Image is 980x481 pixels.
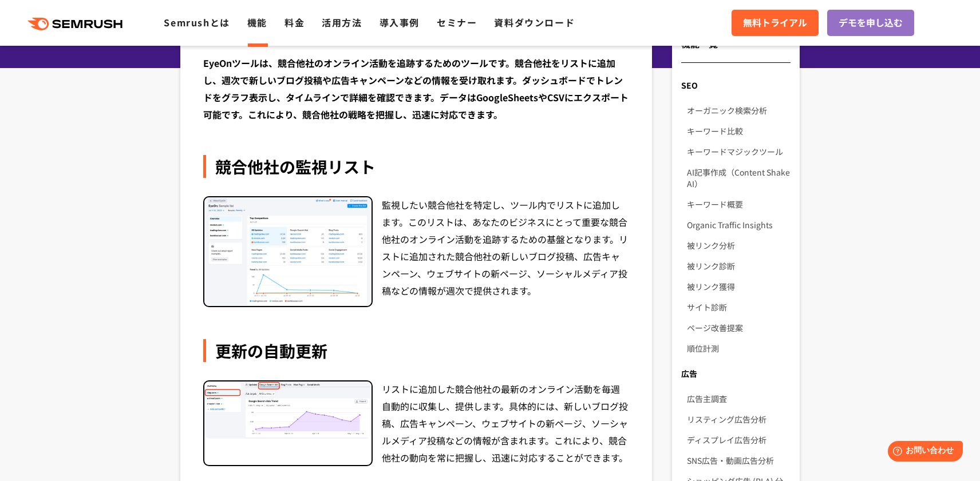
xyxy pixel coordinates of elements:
div: 監視したい競合他社を特定し、ツール内でリストに追加します。このリストは、あなたのビジネスにとって重要な競合他社のオンライン活動を追跡するための基盤となります。リストに追加された競合他社の新しいブ... [382,196,629,307]
a: セミナー [437,15,477,29]
a: サイト診断 [687,297,791,317]
a: キーワード比較 [687,121,791,141]
a: Organic Traffic Insights [687,214,791,235]
a: キーワードマジックツール [687,141,791,162]
a: オーガニック検索分析 [687,100,791,121]
a: SNS広告・動画広告分析 [687,450,791,471]
a: 活用方法 [322,15,362,29]
img: 更新の自動更新 [204,381,372,439]
div: 広告 [672,363,800,384]
a: キーワード概要 [687,194,791,214]
div: 機能一覧 [681,37,791,63]
a: AI記事作成（Content Shake AI） [687,162,791,194]
span: 無料トライアル [743,15,807,30]
img: 競合他社の監視リスト [204,197,372,306]
a: 被リンク獲得 [687,276,791,297]
div: 競合他社の監視リスト [203,155,629,178]
a: 料金 [284,15,305,29]
a: ディスプレイ広告分析 [687,430,791,450]
a: ページ改善提案 [687,317,791,338]
a: 広告主調査 [687,388,791,409]
a: デモを申し込む [827,10,914,36]
span: デモを申し込む [839,15,903,30]
a: 無料トライアル [732,10,819,36]
div: SEO [672,75,800,96]
iframe: Help widget launcher [878,436,967,468]
div: EyeOnツールは、競合他社のオンライン活動を追跡するためのツールです。競合他社をリストに追加し、週次で新しいブログ投稿や広告キャンペーンなどの情報を受け取れます。ダッシュボードでトレンドをグラ... [203,54,629,123]
a: Semrushとは [164,15,230,29]
a: リスティング広告分析 [687,409,791,430]
a: 被リンク分析 [687,235,791,256]
a: 資料ダウンロード [494,15,575,29]
a: 導入事例 [380,15,420,29]
a: 被リンク診断 [687,256,791,276]
div: リストに追加した競合他社の最新のオンライン活動を毎週自動的に収集し、提供します。具体的には、新しいブログ投稿、広告キャンペーン、ウェブサイトの新ページ、ソーシャルメディア投稿などの情報が含まれま... [382,380,629,466]
div: 更新の自動更新 [203,339,629,362]
a: 順位計測 [687,338,791,359]
a: 機能 [247,15,267,29]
